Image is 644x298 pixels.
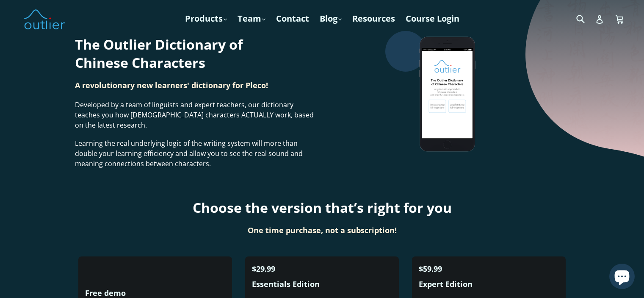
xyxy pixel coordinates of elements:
a: Products [181,11,231,26]
img: Outlier Linguistics [23,6,66,31]
span: $59.99 [419,264,442,274]
a: Blog [315,11,346,26]
h1: A revolutionary new learners' dictionary for Pleco! [75,80,316,90]
a: Contact [272,11,313,26]
a: Team [233,11,270,26]
span: $29.99 [252,264,275,274]
span: Developed by a team of linguists and expert teachers, our dictionary teaches you how [DEMOGRAPHIC... [75,100,314,130]
inbox-online-store-chat: Shopify online store chat [607,264,637,291]
h1: Essentials Edition [252,279,392,289]
h1: Free demo [85,288,226,298]
h1: Expert Edition [419,279,559,289]
a: Course Login [401,11,464,26]
h1: The Outlier Dictionary of Chinese Characters [75,35,316,72]
span: Learning the real underlying logic of the writing system will more than double your learning effi... [75,139,303,168]
input: Search [574,10,597,27]
a: Resources [348,11,399,26]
